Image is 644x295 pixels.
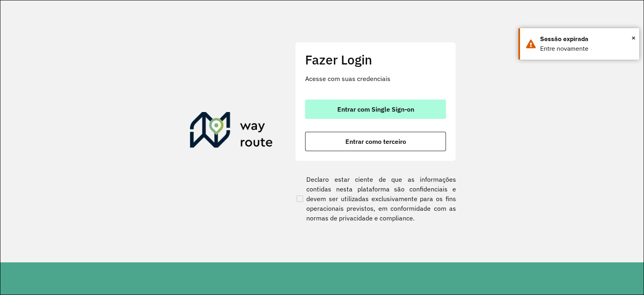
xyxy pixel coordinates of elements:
button: button [305,132,446,151]
img: Roteirizador AmbevTech [190,112,273,151]
label: Declaro estar ciente de que as informações contidas nesta plataforma são confidenciais e devem se... [295,175,456,223]
button: button [305,100,446,119]
span: × [632,32,636,44]
p: Acesse com suas credenciais [305,74,446,83]
h2: Fazer Login [305,52,446,67]
span: Entrar com Single Sign-on [337,106,414,112]
span: Entrar como terceiro [345,138,406,145]
div: Sessão expirada [540,34,633,44]
div: Entre novamente [540,44,633,54]
button: Close [632,32,636,44]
